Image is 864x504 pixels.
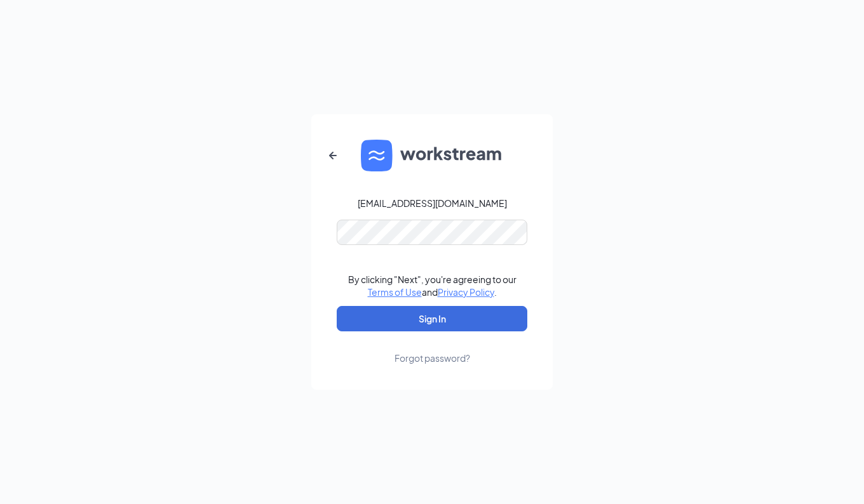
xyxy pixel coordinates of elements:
[348,273,516,298] div: By clicking "Next", you're agreeing to our and .
[395,331,470,364] a: Forgot password?
[325,148,341,163] svg: ArrowLeftNew
[358,197,507,209] div: [EMAIL_ADDRESS][DOMAIN_NAME]
[337,306,527,331] button: Sign In
[438,286,494,298] a: Privacy Policy
[368,286,422,298] a: Terms of Use
[395,352,470,364] div: Forgot password?
[318,140,348,171] button: ArrowLeftNew
[361,140,503,171] img: WS logo and Workstream text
